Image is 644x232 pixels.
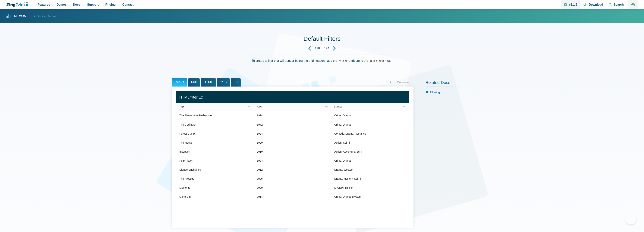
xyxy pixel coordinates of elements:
div: 2006 [257,177,263,181]
span: Genre [334,105,342,108]
div: Gone Girl [179,195,191,199]
div: Mystery, Thriller [334,186,353,190]
span: HTML [201,78,216,87]
a: Filtering [430,91,440,94]
div: Action, Adventure, Sci-Fi [334,150,363,154]
h2: Related Docs [426,80,473,87]
div: Action, Sci-Fi [334,141,350,145]
code: filter [337,59,349,63]
div: 1994 [257,113,263,118]
div: Pulp Fiction [179,159,193,163]
iframe: Toggle Customer Support [625,213,636,224]
div: Crime, Drama [334,159,351,163]
span: Result [172,78,187,87]
zg-button: filter [247,105,251,109]
div: 2000 [257,186,263,190]
div: The Matrix [179,141,192,145]
span: to Demos [43,15,56,18]
strong: 120 [315,47,320,50]
span: Full [188,78,200,87]
span: of [321,47,323,50]
a: Download [394,80,413,85]
div: Crime, Drama [334,113,351,118]
span: Year [257,105,262,108]
a: Edit [383,80,394,85]
a: Previous Demo [305,43,315,53]
div: Memento [179,186,190,190]
div: 2014 [257,195,263,199]
span: Demos [57,2,67,7]
div: HTML filter Ex [179,94,406,100]
a: Demos [6,14,26,19]
span: JS [231,78,241,87]
div: 1972 [257,123,263,127]
strong: 124 [324,47,329,50]
div: Drama, Mystery, Sci-Fi [334,177,361,181]
zg-button: filter [402,105,406,109]
span: Docs [73,2,80,7]
h1: Default Filters [303,35,341,43]
div: Drama, Western [334,168,353,172]
div: To create a filter that will appear below the grid headers, add the attribute to the tag. [247,54,397,72]
div: The Godfather [179,123,196,127]
div: Forest Gump [179,132,195,136]
a: Backto Demos [30,14,56,19]
div: Crime, Drama, Mystery [334,195,361,199]
div: 1999 [257,141,263,145]
a: ZingChart Logo. Click to return to the homepage [6,2,30,7]
div: 1994 [257,132,263,136]
div: 2012 [257,168,263,172]
div: The Prestige [179,177,194,181]
div: 1994 [257,159,263,163]
strong: Demos [14,14,26,18]
div: Inception [179,150,190,154]
div: The Shawshank Redemption [179,113,213,118]
code: <zing-grid> [368,59,387,63]
span: Pricing [105,2,116,7]
span: Back [37,14,56,19]
div: Crime, Drama [334,123,351,127]
span: Features [38,2,50,7]
span: Support [87,2,99,7]
div: Comedy, Drama, Romance [334,132,366,136]
span: Title [179,105,184,108]
div: 2010 [257,150,263,154]
span: CSS [217,78,230,87]
a: Next Demo [329,43,339,53]
span: Contact [122,2,134,7]
div: Django Unchained [179,168,201,172]
zg-button: filter [325,105,328,109]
